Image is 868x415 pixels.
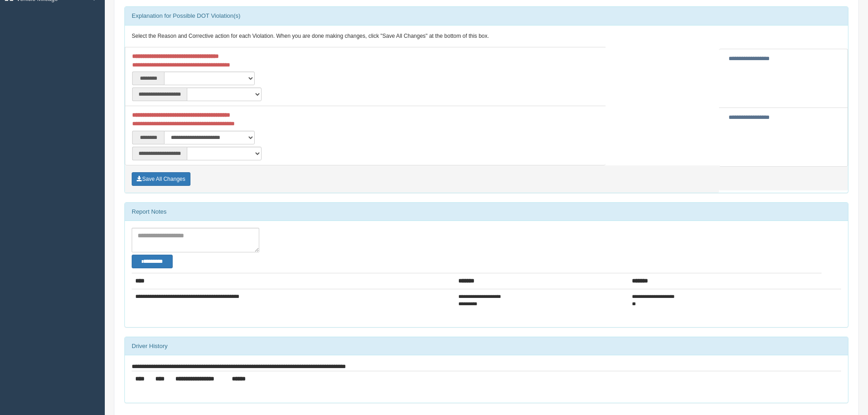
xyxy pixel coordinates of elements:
[132,172,190,186] button: Save
[125,203,848,221] div: Report Notes
[132,255,173,268] button: Change Filter Options
[125,7,848,25] div: Explanation for Possible DOT Violation(s)
[125,26,848,47] div: Select the Reason and Corrective action for each Violation. When you are done making changes, cli...
[125,337,848,355] div: Driver History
